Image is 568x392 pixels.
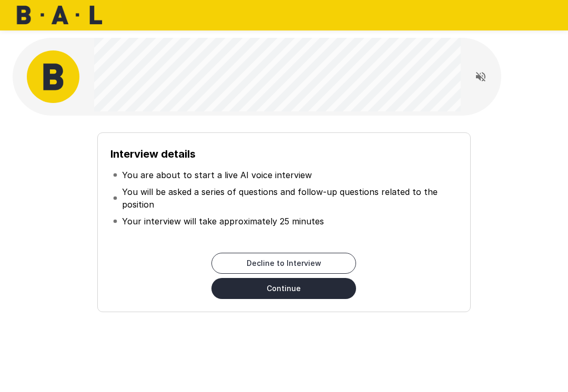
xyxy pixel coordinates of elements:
p: Your interview will take approximately 25 minutes [122,215,324,228]
img: bal_avatar.png [27,50,79,103]
button: Continue [211,278,356,299]
p: You are about to start a live AI voice interview [122,169,312,181]
button: Read questions aloud [470,66,491,87]
button: Decline to Interview [211,253,356,274]
b: Interview details [110,148,196,160]
p: You will be asked a series of questions and follow-up questions related to the position [122,185,455,211]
